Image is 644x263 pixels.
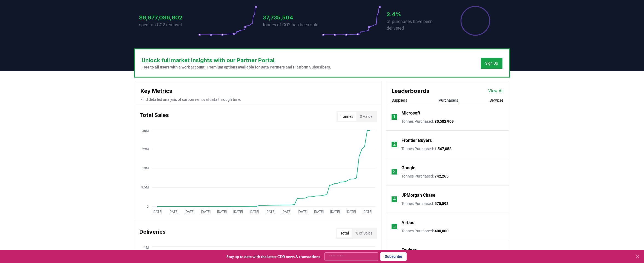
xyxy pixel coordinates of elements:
p: tonnes of CO2 has been sold [263,22,322,28]
tspan: [DATE] [330,210,340,214]
span: 400,000 [435,229,449,233]
a: Microsoft [401,110,420,116]
tspan: 0 [147,205,149,208]
span: 1,547,058 [435,147,452,151]
tspan: 38M [142,129,149,133]
tspan: [DATE] [249,210,259,214]
p: spent on CO2 removal [139,22,198,28]
p: Tonnes Purchased : [401,201,449,206]
tspan: [DATE] [298,210,307,214]
tspan: [DATE] [153,210,162,214]
p: 3 [393,168,396,175]
h3: Key Metrics [140,87,376,95]
p: Find detailed analysis of carbon removal data through time. [140,97,376,102]
p: Tonnes Purchased : [401,228,449,234]
h3: Deliveries [139,228,166,239]
tspan: [DATE] [282,210,291,214]
h3: Unlock full market insights with our Partner Portal [142,56,331,64]
p: Tonnes Purchased : [401,119,454,124]
span: 575,593 [435,201,449,206]
button: Sign Up [481,58,502,69]
h3: 2.4% [387,10,446,18]
tspan: [DATE] [233,210,243,214]
span: 742,265 [435,174,449,178]
button: Suppliers [392,98,407,103]
h3: Total Sales [139,111,169,122]
button: Services [490,98,504,103]
button: Purchasers [439,98,458,103]
p: 5 [393,223,396,230]
a: View All [488,88,504,94]
p: 2 [393,141,396,148]
span: 30,582,909 [435,119,454,124]
tspan: [DATE] [185,210,194,214]
p: of purchases have been delivered [387,18,446,32]
p: Free to all users with a work account. Premium options available for Data Partners and Platform S... [142,64,331,70]
a: JPMorgan Chase [401,192,435,199]
p: Tonnes Purchased : [401,146,452,151]
h3: $9,977,086,902 [139,13,198,22]
tspan: 19M [142,166,149,170]
tspan: 9.5M [141,185,149,189]
tspan: [DATE] [363,210,372,214]
a: Equinor [401,247,416,253]
p: Tonnes Purchased : [401,173,449,179]
tspan: [DATE] [201,210,211,214]
button: $ Value [357,112,376,121]
tspan: [DATE] [169,210,178,214]
a: Google [401,165,415,171]
tspan: [DATE] [266,210,275,214]
button: % of Sales [352,229,376,238]
p: 4 [393,196,396,202]
h3: 37,735,504 [263,13,322,22]
tspan: [DATE] [217,210,227,214]
h3: Leaderboards [392,87,429,95]
tspan: [DATE] [346,210,356,214]
p: 1 [393,114,396,120]
tspan: 29M [142,147,149,151]
button: Tonnes [338,112,357,121]
a: Airbus [401,219,414,226]
a: Frontier Buyers [401,137,432,144]
tspan: 1M [144,246,149,250]
button: Total [337,229,352,238]
tspan: [DATE] [314,210,324,214]
a: Sign Up [485,61,498,66]
div: Percentage of sales delivered [460,5,491,36]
